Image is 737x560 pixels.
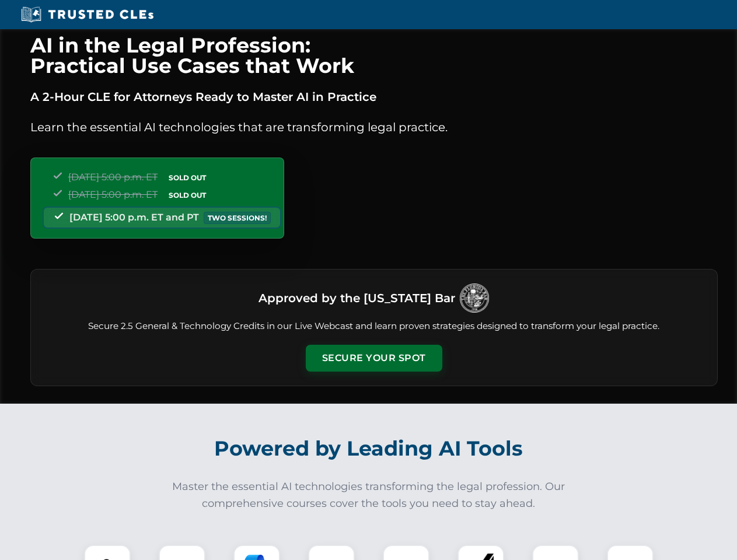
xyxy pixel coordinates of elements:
p: Learn the essential AI technologies that are transforming legal practice. [30,118,718,136]
p: Master the essential AI technologies transforming the legal profession. Our comprehensive courses... [165,478,573,512]
span: SOLD OUT [165,171,210,184]
span: [DATE] 5:00 p.m. ET [68,171,158,183]
h2: Powered by Leading AI Tools [46,428,692,469]
h3: Approved by the [US_STATE] Bar [259,288,455,309]
img: Trusted CLEs [18,6,157,23]
p: Secure 2.5 General & Technology Credits in our Live Webcast and learn proven strategies designed ... [45,320,703,333]
span: [DATE] 5:00 p.m. ET [68,189,158,200]
button: Secure Your Spot [306,345,442,372]
p: A 2-Hour CLE for Attorneys Ready to Master AI in Practice [30,87,718,106]
img: Logo [460,283,489,313]
span: SOLD OUT [165,189,210,201]
h1: AI in the Legal Profession: Practical Use Cases that Work [30,35,718,76]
